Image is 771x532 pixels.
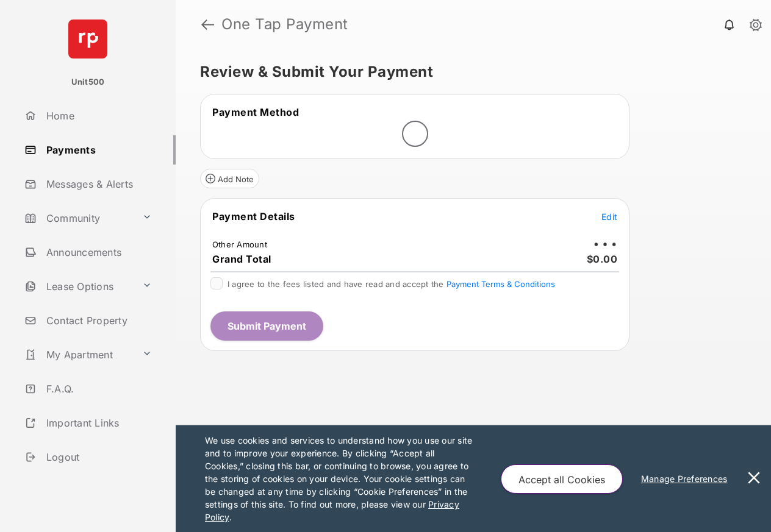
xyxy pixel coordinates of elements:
[20,442,176,472] a: Logout
[20,238,176,267] a: Announcements
[587,253,618,265] span: $0.00
[200,65,737,79] h5: Review & Submit Your Payment
[212,253,271,265] span: Grand Total
[20,272,137,301] a: Lease Options
[20,306,176,335] a: Contact Property
[205,434,475,523] p: We use cookies and services to understand how you use our site and to improve your experience. By...
[20,374,176,403] a: F.A.Q.
[212,239,268,250] td: Other Amount
[210,311,323,341] button: Submit Payment
[200,169,259,188] button: Add Note
[212,106,299,118] span: Payment Method
[212,210,295,222] span: Payment Details
[228,279,555,289] span: I agree to the fees listed and have read and accept the
[20,135,176,165] a: Payments
[20,340,137,369] a: My Apartment
[601,210,617,222] button: Edit
[20,408,157,438] a: Important Links
[601,211,617,222] span: Edit
[641,473,733,484] u: Manage Preferences
[68,20,107,59] img: svg+xml;base64,PHN2ZyB4bWxucz0iaHR0cDovL3d3dy53My5vcmcvMjAwMC9zdmciIHdpZHRoPSI2NCIgaGVpZ2h0PSI2NC...
[20,169,176,199] a: Messages & Alerts
[20,204,137,233] a: Community
[221,17,348,32] strong: One Tap Payment
[20,101,176,130] a: Home
[501,464,623,494] button: Accept all Cookies
[71,76,105,88] p: Unit500
[446,279,555,289] button: I agree to the fees listed and have read and accept the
